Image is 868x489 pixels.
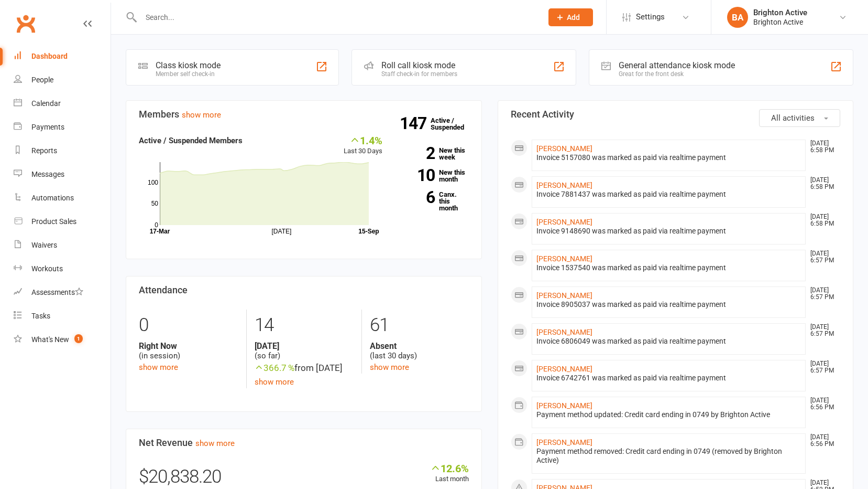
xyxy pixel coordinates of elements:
[14,115,111,139] a: Payments
[536,227,801,236] div: Invoice 9148690 was marked as paid via realtime payment
[398,147,469,161] a: 2New this week
[536,218,592,226] a: [PERSON_NAME]
[14,328,111,352] a: What's New1
[536,300,801,309] div: Invoice 8905037 was marked as paid via realtime payment
[430,462,469,474] div: 12.6%
[805,434,840,448] time: [DATE] 6:56 PM
[398,145,435,161] strong: 2
[14,257,111,281] a: Workouts
[139,285,469,295] h3: Attendance
[139,341,238,351] strong: Right Now
[255,341,354,361] div: (so far)
[13,10,39,37] a: Clubworx
[14,139,111,163] a: Reports
[370,341,469,351] strong: Absent
[14,45,111,68] a: Dashboard
[536,144,592,153] a: [PERSON_NAME]
[31,335,69,344] div: What's New
[74,334,83,343] span: 1
[398,167,435,183] strong: 10
[398,191,469,211] a: 6Canx. this month
[619,70,735,78] div: Great for the front desk
[536,190,801,199] div: Invoice 7881437 was marked as paid via realtime payment
[139,438,469,448] h3: Net Revenue
[536,153,801,162] div: Invoice 5157080 was marked as paid via realtime payment
[31,217,76,226] div: Product Sales
[344,134,382,146] div: 1.4%
[536,438,592,447] a: [PERSON_NAME]
[255,363,294,373] span: 366.7 %
[567,13,580,22] span: Add
[255,310,354,341] div: 14
[344,134,382,157] div: Last 30 Days
[31,288,83,296] div: Assessments
[139,363,178,372] a: show more
[31,76,53,84] div: People
[727,7,748,28] div: BA
[398,189,435,205] strong: 6
[536,337,801,346] div: Invoice 6806049 was marked as paid via realtime payment
[255,361,354,375] div: from [DATE]
[511,109,841,120] h3: Recent Activity
[536,328,592,336] a: [PERSON_NAME]
[536,447,801,465] div: Payment method removed: Credit card ending in 0749 (removed by Brighton Active)
[805,324,840,337] time: [DATE] 6:57 PM
[636,5,665,29] span: Settings
[536,291,592,300] a: [PERSON_NAME]
[400,115,431,131] strong: 147
[536,410,801,419] div: Payment method updated: Credit card ending in 0749 by Brighton Active
[31,241,57,249] div: Waivers
[536,365,592,373] a: [PERSON_NAME]
[805,250,840,264] time: [DATE] 6:57 PM
[31,52,68,60] div: Dashboard
[536,263,801,272] div: Invoice 1537540 was marked as paid via realtime payment
[370,341,469,361] div: (last 30 days)
[14,304,111,328] a: Tasks
[195,439,235,448] a: show more
[805,397,840,411] time: [DATE] 6:56 PM
[759,109,840,127] button: All activities
[805,140,840,154] time: [DATE] 6:58 PM
[805,360,840,374] time: [DATE] 6:57 PM
[381,70,457,78] div: Staff check-in for members
[536,254,592,263] a: [PERSON_NAME]
[255,377,294,387] a: show more
[138,10,535,25] input: Search...
[31,123,64,131] div: Payments
[14,281,111,304] a: Assessments
[805,214,840,227] time: [DATE] 6:58 PM
[31,264,63,273] div: Workouts
[381,60,457,70] div: Roll call kiosk mode
[31,99,61,108] div: Calendar
[14,210,111,233] a: Product Sales
[431,109,477,139] a: 147Active / Suspended
[31,312,50,320] div: Tasks
[31,194,74,202] div: Automations
[536,374,801,382] div: Invoice 6742761 was marked as paid via realtime payment
[430,462,469,485] div: Last month
[370,363,409,372] a: show more
[31,146,57,155] div: Reports
[536,181,592,189] a: [PERSON_NAME]
[255,341,354,351] strong: [DATE]
[139,310,238,341] div: 0
[182,110,221,120] a: show more
[139,341,238,361] div: (in session)
[156,70,221,78] div: Member self check-in
[771,113,815,123] span: All activities
[805,177,840,190] time: [DATE] 6:58 PM
[370,310,469,341] div: 61
[14,186,111,210] a: Automations
[536,401,592,410] a: [PERSON_NAME]
[753,8,807,17] div: Brighton Active
[619,60,735,70] div: General attendance kiosk mode
[548,8,593,26] button: Add
[139,136,243,145] strong: Active / Suspended Members
[139,109,469,120] h3: Members
[14,68,111,92] a: People
[398,169,469,183] a: 10New this month
[753,17,807,27] div: Brighton Active
[14,163,111,186] a: Messages
[14,233,111,257] a: Waivers
[14,92,111,115] a: Calendar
